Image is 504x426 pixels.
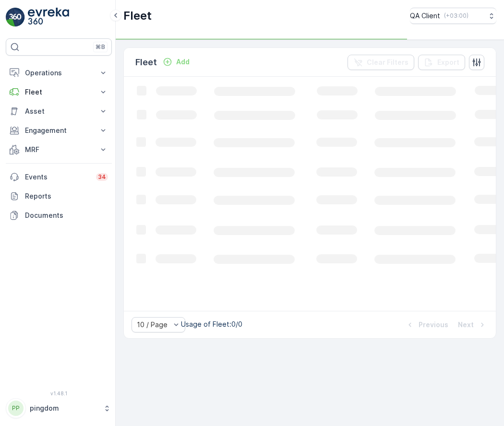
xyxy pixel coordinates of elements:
[96,43,105,51] p: ⌘B
[437,58,459,67] p: Export
[348,55,414,70] button: Clear Filters
[6,390,112,396] span: v 1.48.1
[6,8,25,27] img: logo
[404,319,449,331] button: Previous
[25,68,93,78] p: Operations
[8,401,24,416] div: PP
[444,12,468,20] p: ( +03:00 )
[6,83,112,102] button: Fleet
[458,320,474,330] p: Next
[457,319,488,331] button: Next
[28,8,69,27] img: logo_light-DOdMpM7g.png
[25,145,93,154] p: MRF
[6,140,112,159] button: MRF
[419,320,448,330] p: Previous
[6,102,112,121] button: Asset
[6,206,112,225] a: Documents
[181,319,242,329] p: Usage of Fleet : 0/0
[135,56,157,69] p: Fleet
[98,173,106,181] p: 34
[25,126,93,135] p: Engagement
[6,167,112,187] a: Events34
[25,191,108,201] p: Reports
[367,58,408,67] p: Clear Filters
[6,63,112,83] button: Operations
[410,11,440,21] p: QA Client
[159,56,193,68] button: Add
[418,55,465,70] button: Export
[25,106,93,116] p: Asset
[123,8,152,24] p: Fleet
[6,187,112,206] a: Reports
[410,8,496,24] button: QA Client(+03:00)
[25,87,93,97] p: Fleet
[6,398,112,418] button: PPpingdom
[176,57,190,67] p: Add
[25,172,90,182] p: Events
[25,211,108,220] p: Documents
[30,403,98,413] p: pingdom
[6,121,112,140] button: Engagement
